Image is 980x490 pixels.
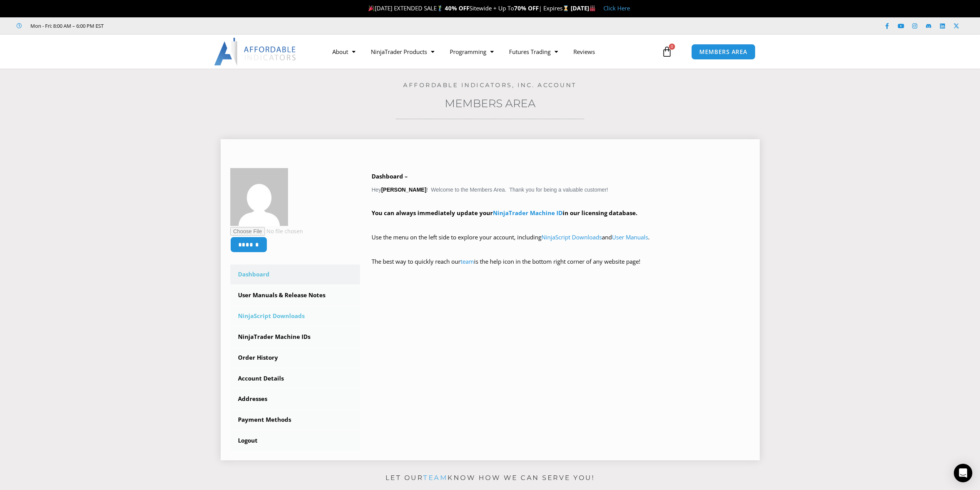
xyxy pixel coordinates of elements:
a: Logout [230,431,360,451]
img: 🏭 [590,5,595,11]
iframe: Customer reviews powered by Trustpilot [114,22,230,30]
a: User Manuals & Release Notes [230,285,360,305]
a: Addresses [230,389,360,409]
a: About [325,43,363,61]
strong: 40% OFF [445,4,469,12]
img: LogoAI | Affordable Indicators – NinjaTrader [214,38,297,66]
a: Programming [442,43,501,61]
strong: [DATE] [571,4,596,12]
span: 0 [669,44,675,50]
span: Mon - Fri: 8:00 AM – 6:00 PM EST [28,21,104,30]
a: Payment Methods [230,410,360,430]
p: Let our know how we can serve you! [221,472,760,484]
b: Dashboard – [372,172,408,180]
img: 🎉 [369,5,374,11]
p: The best way to quickly reach our is the help icon in the bottom right corner of any website page! [372,256,750,278]
a: Futures Trading [501,43,566,61]
img: 🏌️‍♂️ [437,5,443,11]
span: [DATE] EXTENDED SALE Sitewide + Up To | Expires [367,4,571,12]
nav: Menu [325,43,660,61]
a: NinjaScript Downloads [230,306,360,326]
div: Open Intercom Messenger [954,464,972,482]
span: MEMBERS AREA [699,49,747,55]
a: Dashboard [230,264,360,285]
img: ⌛ [563,5,569,11]
strong: [PERSON_NAME] [381,187,426,193]
a: NinjaTrader Machine IDs [230,327,360,347]
a: NinjaScript Downloads [541,233,602,241]
a: 0 [650,40,684,63]
a: Affordable Indicators, Inc. Account [403,81,577,89]
a: Account Details [230,369,360,389]
a: NinjaTrader Machine ID [493,209,563,217]
a: User Manuals [612,233,648,241]
strong: You can always immediately update your in our licensing database. [372,209,637,217]
nav: Account pages [230,264,360,451]
a: Click Here [603,4,630,12]
a: NinjaTrader Products [363,43,442,61]
strong: 70% OFF [514,4,539,12]
a: team [423,474,447,482]
a: Members Area [445,97,536,110]
p: Use the menu on the left side to explore your account, including and . [372,232,750,254]
a: MEMBERS AREA [691,44,756,60]
a: Reviews [566,43,603,61]
a: team [461,258,474,265]
a: Order History [230,348,360,368]
div: Hey ! Welcome to the Members Area. Thank you for being a valuable customer! [372,171,750,278]
img: 9307745ba071370ab2f14fdcf1de0e805a61e3da7feede444947d3021ea42a84 [230,168,288,226]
